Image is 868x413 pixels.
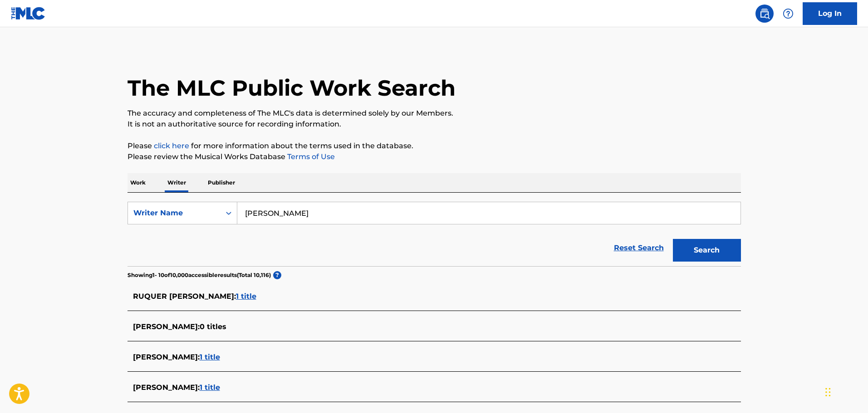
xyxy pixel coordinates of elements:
[236,292,256,301] span: 1 title
[128,202,741,266] form: Search Form
[609,238,668,258] a: Reset Search
[200,322,226,331] span: 0 titles
[200,383,220,392] span: 1 title
[273,271,281,279] span: ?
[759,8,770,19] img: search
[165,173,189,192] p: Writer
[128,74,456,102] h1: The MLC Public Work Search
[11,7,46,20] img: MLC Logo
[803,2,857,25] a: Log In
[154,141,189,150] a: click here
[755,5,774,23] a: Public Search
[673,239,741,262] button: Search
[128,173,148,192] p: Work
[128,141,741,151] p: Please for more information about the terms used in the database.
[205,173,238,192] p: Publisher
[128,108,741,119] p: The accuracy and completeness of The MLC's data is determined solely by our Members.
[133,353,200,361] span: [PERSON_NAME] :
[823,369,868,413] iframe: Chat Widget
[200,353,220,361] span: 1 title
[133,292,236,301] span: RUQUER [PERSON_NAME] :
[133,208,215,219] div: Writer Name
[128,119,741,130] p: It is not an authoritative source for recording information.
[133,322,200,331] span: [PERSON_NAME] :
[133,383,200,392] span: [PERSON_NAME] :
[825,379,831,406] div: Drag
[783,8,794,19] img: help
[779,5,797,23] div: Help
[128,271,271,279] p: Showing 1 - 10 of 10,000 accessible results (Total 10,116 )
[128,151,741,162] p: Please review the Musical Works Database
[285,152,335,161] a: Terms of Use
